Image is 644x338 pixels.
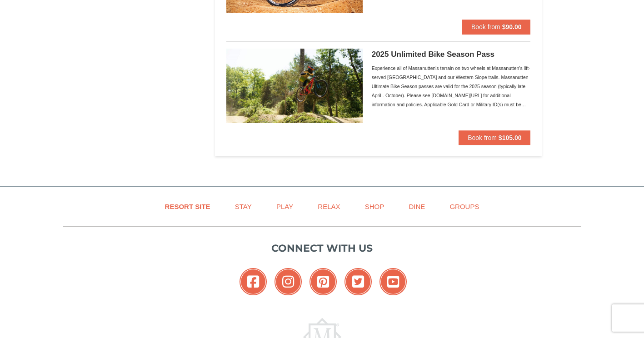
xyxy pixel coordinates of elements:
[154,196,222,217] a: Resort Site
[438,196,490,217] a: Groups
[372,64,531,109] div: Experience all of Massanutten's terrain on two wheels at Massanutten's lift-served [GEOGRAPHIC_DA...
[502,23,522,30] strong: $90.00
[224,196,263,217] a: Stay
[471,23,500,30] span: Book from
[468,134,497,141] span: Book from
[372,50,531,59] h5: 2025 Unlimited Bike Season Pass
[462,20,531,34] button: Book from $90.00
[265,196,305,217] a: Play
[459,130,530,145] button: Book from $105.00
[306,196,351,217] a: Relax
[499,134,522,141] strong: $105.00
[226,49,363,123] img: 6619937-192-d2455562.jpg
[354,196,396,217] a: Shop
[397,196,436,217] a: Dine
[63,241,581,256] p: Connect with us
